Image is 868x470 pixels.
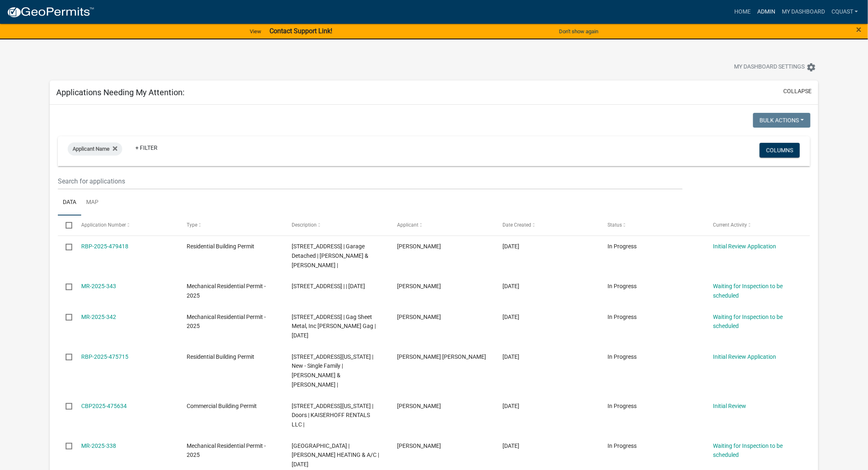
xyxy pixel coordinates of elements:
[503,442,519,449] span: 09/08/2025
[753,113,811,128] button: Bulk Actions
[397,243,441,250] span: Brian Schwab
[779,4,828,20] a: My Dashboard
[187,403,257,409] span: Commercial Building Permit
[129,140,164,155] a: + Filter
[284,216,389,235] datatable-header-cell: Description
[503,353,519,360] span: 09/09/2025
[734,62,805,72] span: My Dashboard Settings
[292,283,365,289] span: 1206 16TH ST N | | 09/15/2025
[56,87,185,97] h5: Applications Needing My Attention:
[292,222,317,228] span: Description
[608,403,637,409] span: In Progress
[783,87,812,96] button: collapse
[292,353,374,388] span: 511 WASHINGTON ST S | New - Single Family | JONATHAN & CARRIE SCHAEFER |
[713,442,783,459] a: Waiting for Inspection to be scheduled
[713,403,746,409] a: Initial Review
[247,25,265,38] a: View
[713,222,747,228] span: Current Activity
[187,442,266,459] span: Mechanical Residential Permit - 2025
[600,216,705,235] datatable-header-cell: Status
[503,314,519,320] span: 09/10/2025
[397,403,441,409] span: Herb Knutson
[754,4,779,20] a: Admin
[73,216,179,235] datatable-header-cell: Application Number
[58,216,73,235] datatable-header-cell: Select
[828,4,861,20] a: cquast
[608,442,637,449] span: In Progress
[608,222,622,228] span: Status
[73,146,110,152] span: Applicant Name
[81,403,127,409] a: CBP2025-475634
[608,283,637,289] span: In Progress
[503,283,519,289] span: 09/10/2025
[58,173,683,190] input: Search for applications
[270,27,332,35] strong: Contact Support Link!
[503,403,519,409] span: 09/09/2025
[397,222,418,228] span: Applicant
[806,62,816,72] i: settings
[58,190,81,216] a: Data
[187,353,254,360] span: Residential Building Permit
[608,314,637,320] span: In Progress
[389,216,495,235] datatable-header-cell: Applicant
[713,243,776,250] a: Initial Review Application
[397,314,441,320] span: Dan Gag
[397,353,486,360] span: Jonathan Mark Schaefer
[187,283,266,299] span: Mechanical Residential Permit - 2025
[556,25,602,38] button: Don't show again
[81,190,103,216] a: Map
[179,216,284,235] datatable-header-cell: Type
[713,314,783,330] a: Waiting for Inspection to be scheduled
[81,353,128,360] a: RBP-2025-475715
[760,143,800,158] button: Columns
[728,59,823,75] button: My Dashboard Settingssettings
[397,442,441,449] span: mary nilson
[187,243,254,250] span: Residential Building Permit
[81,283,116,289] a: MR-2025-343
[608,243,637,250] span: In Progress
[81,222,126,228] span: Application Number
[292,442,379,468] span: 926 VALLEY ST N | NILSON HEATING & A/C | 09/08/2025
[608,353,637,360] span: In Progress
[503,243,519,250] span: 09/16/2025
[187,314,266,330] span: Mechanical Residential Permit - 2025
[81,243,128,250] a: RBP-2025-479418
[81,442,116,449] a: MR-2025-338
[731,4,754,20] a: Home
[705,216,811,235] datatable-header-cell: Current Activity
[292,403,374,428] span: 215 1/2 N MINNESOTA ST | Doors | KAISERHOFF RENTALS LLC |
[857,25,862,34] button: Close
[81,314,116,320] a: MR-2025-342
[187,222,197,228] span: Type
[713,353,776,360] a: Initial Review Application
[397,283,441,289] span: Dave Cone
[503,222,531,228] span: Date Created
[292,314,376,339] span: 1327 GERMAN ST S | Gag Sheet Metal, Inc Dan Gag | 09/15/2025
[292,243,369,268] span: 28 WOODLAND DR | Garage Detached | THOMAS R & KATHLEEN A BERG |
[713,283,783,299] a: Waiting for Inspection to be scheduled
[857,24,862,35] span: ×
[495,216,600,235] datatable-header-cell: Date Created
